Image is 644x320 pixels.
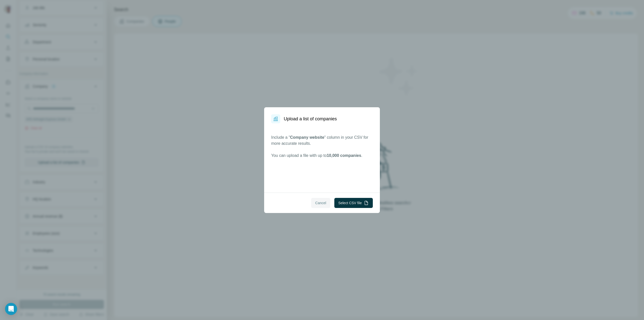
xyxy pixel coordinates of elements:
[284,115,337,122] h1: Upload a list of companies
[271,134,373,147] p: Include a " " column in your CSV for more accurate results.
[327,153,361,158] span: 10,000 companies
[271,153,373,159] p: You can upload a file with up to .
[5,303,17,315] div: Open Intercom Messenger
[311,198,330,208] button: Cancel
[334,198,373,208] button: Select CSV file
[315,200,326,205] span: Cancel
[290,135,324,139] span: Company website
